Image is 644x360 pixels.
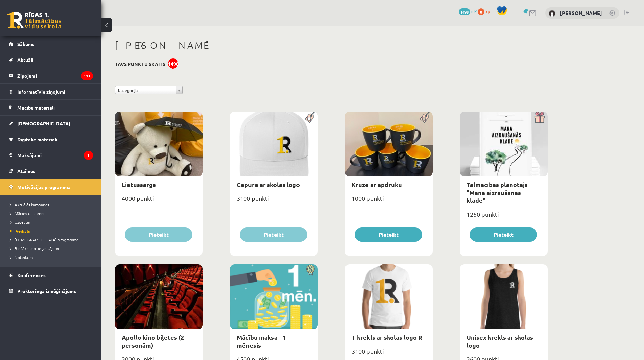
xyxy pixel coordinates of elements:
a: Unisex krekls ar skolas logo [467,333,533,349]
span: Digitālie materiāli [17,136,57,142]
a: Ziņojumi111 [9,68,93,83]
i: 1 [84,151,93,160]
span: [DEMOGRAPHIC_DATA] [17,120,70,126]
img: Populāra prece [418,112,433,123]
div: 1000 punkti [345,193,433,210]
span: [DEMOGRAPHIC_DATA] programma [10,237,78,242]
span: Mācies un ziedo [10,211,44,216]
span: 1498 [459,8,470,15]
span: Noteikumi [10,255,34,260]
legend: Informatīvie ziņojumi [17,84,93,99]
img: Dāvana ar pārsteigumu [532,112,548,123]
span: Aktuāli [17,57,33,63]
span: Mācību materiāli [17,104,55,111]
a: Mācies un ziedo [10,210,95,216]
a: Atzīmes [9,163,93,179]
button: Pieteikt [240,227,307,242]
a: Rīgas 1. Tālmācības vidusskola [7,12,62,29]
a: Biežāk uzdotie jautājumi [10,245,95,251]
img: Populāra prece [303,112,318,123]
a: Mācību materiāli [9,100,93,115]
a: [DEMOGRAPHIC_DATA] programma [10,237,95,243]
a: Maksājumi1 [9,147,93,163]
span: Aktuālās kampaņas [10,202,49,207]
span: mP [471,8,477,14]
a: [DEMOGRAPHIC_DATA] [9,116,93,131]
legend: Maksājumi [17,147,93,163]
a: T-krekls ar skolas logo R [352,333,422,341]
button: Pieteikt [470,227,537,242]
a: Informatīvie ziņojumi [9,84,93,99]
a: Aktuālās kampaņas [10,201,95,208]
a: [PERSON_NAME] [560,9,602,16]
span: 0 [478,8,484,15]
span: xp [485,8,490,14]
div: 3100 punkti [230,193,318,210]
a: Proktoringa izmēģinājums [9,283,93,299]
span: Sākums [17,41,34,47]
a: 0 xp [478,8,493,14]
span: Proktoringa izmēģinājums [17,288,76,294]
legend: Ziņojumi [17,68,93,83]
span: Biežāk uzdotie jautājumi [10,246,59,251]
a: Aktuāli [9,52,93,68]
a: 1498 mP [459,8,477,14]
div: 4000 punkti [115,193,203,210]
span: Veikals [10,228,30,234]
a: Krūze ar apdruku [352,181,402,188]
button: Pieteikt [355,227,422,242]
i: 111 [81,71,93,80]
a: Noteikumi [10,254,95,260]
a: Uzdevumi [10,219,95,225]
img: Kristīne Deiko [549,10,555,17]
a: Cepure ar skolas logo [237,181,300,188]
a: Lietussargs [122,181,156,188]
button: Pieteikt [125,227,192,242]
a: Mācību maksa - 1 mēnesis [237,333,286,349]
span: Kategorija [118,86,173,95]
a: Veikals [10,228,95,234]
span: Konferences [17,272,46,278]
a: Tālmācības plānotājs "Mana aizraušanās klade" [467,181,528,204]
a: Sākums [9,36,93,52]
a: Motivācijas programma [9,179,93,195]
span: Motivācijas programma [17,184,71,190]
div: 1250 punkti [460,209,548,225]
img: Atlaide [303,264,318,276]
a: Kategorija [115,86,183,94]
a: Apollo kino biļetes (2 personām) [122,333,184,349]
div: 1498 [168,58,178,69]
a: Konferences [9,267,93,283]
h1: [PERSON_NAME] [115,40,548,51]
a: Digitālie materiāli [9,131,93,147]
span: Atzīmes [17,168,35,174]
h3: Tavs punktu skaits [115,61,165,67]
span: Uzdevumi [10,219,32,225]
